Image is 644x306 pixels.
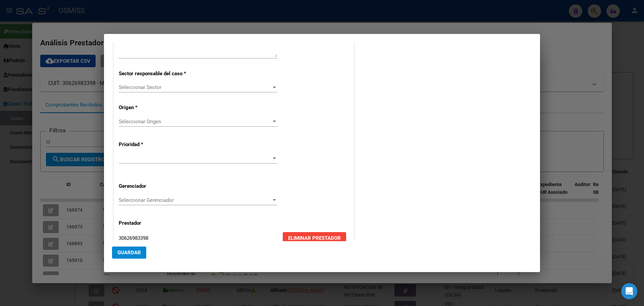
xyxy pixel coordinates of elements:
button: Guardar [112,247,146,259]
span: Seleccionar Gerenciador [119,197,271,203]
div: Open Intercom Messenger [621,283,637,299]
p: Prioridad * [119,141,188,148]
p: Prestador [119,219,188,227]
span: Seleccionar Origen [119,119,271,125]
button: Eliminar Prestador [283,232,346,244]
p: Gerenciador [119,182,188,190]
span: Guardar [117,250,141,256]
span: Eliminar Prestador [288,235,341,241]
span: Seleccionar Sector [119,84,271,90]
p: Sector responsable del caso * [119,70,188,78]
p: Origen * [119,104,188,112]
